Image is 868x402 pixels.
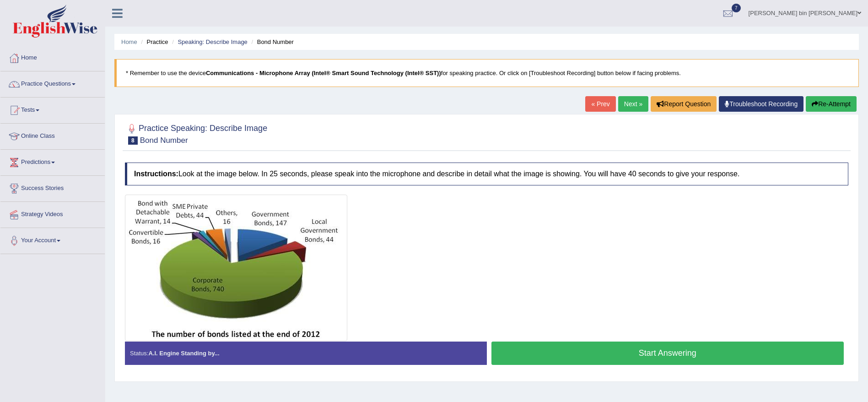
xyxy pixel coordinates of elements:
[0,228,105,251] a: Your Account
[134,170,178,178] b: Instructions:
[0,98,105,120] a: Tests
[0,150,105,173] a: Predictions
[140,136,188,145] small: Bond Number
[206,70,441,76] b: Communications - Microphone Array (Intel® Smart Sound Technology (Intel® SST))
[125,163,848,185] h4: Look at the image below. In 25 seconds, please speak into the microphone and describe in detail w...
[618,96,648,112] a: Next »
[0,71,105,94] a: Practice Questions
[125,122,267,145] h2: Practice Speaking: Describe Image
[249,38,293,46] li: Bond Number
[121,38,137,45] a: Home
[128,136,138,145] span: 8
[651,96,717,112] button: Report Question
[719,96,803,112] a: Troubleshoot Recording
[148,350,219,357] strong: A.I. Engine Standing by...
[0,124,105,147] a: Online Class
[806,96,857,112] button: Re-Attempt
[114,59,859,87] blockquote: * Remember to use the device for speaking practice. Or click on [Troubleshoot Recording] button b...
[732,4,741,12] span: 7
[0,176,105,199] a: Success Stories
[178,38,247,45] a: Speaking: Describe Image
[491,342,844,365] button: Start Answering
[585,96,615,112] a: « Prev
[125,342,487,365] div: Status:
[0,45,105,68] a: Home
[139,38,168,46] li: Practice
[0,202,105,225] a: Strategy Videos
